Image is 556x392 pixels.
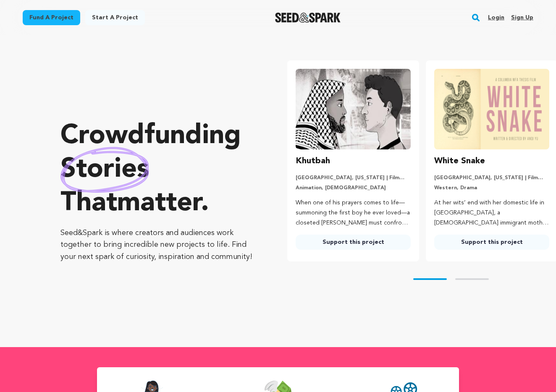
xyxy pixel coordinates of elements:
[60,227,254,263] p: Seed&Spark is where creators and audiences work together to bring incredible new projects to life...
[117,190,201,217] span: matter
[85,10,145,25] a: Start a project
[296,198,411,228] p: When one of his prayers comes to life—summoning the first boy he ever loved—a closeted [PERSON_NA...
[434,235,549,250] a: Support this project
[23,10,80,25] a: Fund a project
[275,13,341,23] a: Seed&Spark Homepage
[434,185,549,191] p: Western, Drama
[434,198,549,228] p: At her wits’ end with her domestic life in [GEOGRAPHIC_DATA], a [DEMOGRAPHIC_DATA] immigrant moth...
[275,13,341,23] img: Seed&Spark Logo Dark Mode
[296,154,330,168] h3: Khutbah
[296,235,411,250] a: Support this project
[60,120,254,220] p: Crowdfunding that .
[60,147,149,193] img: hand sketched image
[434,69,549,149] img: White Snake image
[296,175,411,181] p: [GEOGRAPHIC_DATA], [US_STATE] | Film Short
[296,185,411,191] p: Animation, [DEMOGRAPHIC_DATA]
[434,175,549,181] p: [GEOGRAPHIC_DATA], [US_STATE] | Film Short
[434,154,485,168] h3: White Snake
[511,11,533,24] a: Sign up
[296,69,411,149] img: Khutbah image
[488,11,504,24] a: Login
